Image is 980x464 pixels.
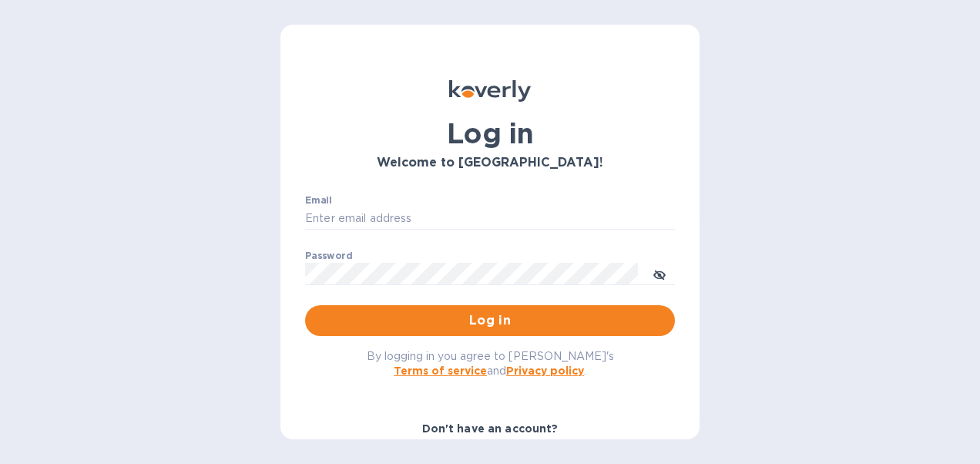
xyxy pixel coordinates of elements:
[305,305,675,336] button: Log in
[305,117,675,150] h1: Log in
[422,422,559,435] b: Don't have an account?
[644,258,675,289] button: toggle password visibility
[305,251,352,261] label: Password
[317,311,663,330] span: Log in
[305,207,675,230] input: Enter email address
[394,365,487,377] a: Terms of service
[305,196,332,205] label: Email
[449,80,531,102] img: Koverly
[506,365,584,377] a: Privacy policy
[305,156,675,170] h3: Welcome to [GEOGRAPHIC_DATA]!
[367,350,614,377] span: By logging in you agree to [PERSON_NAME]'s and .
